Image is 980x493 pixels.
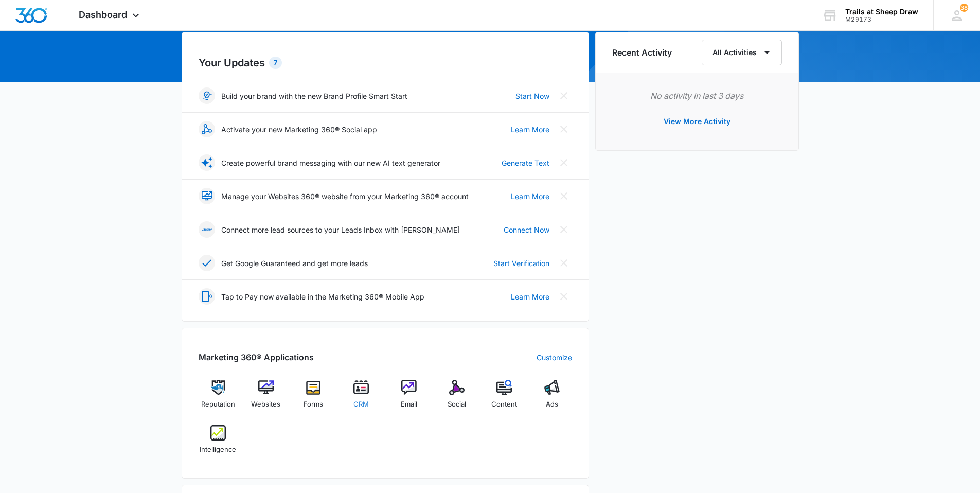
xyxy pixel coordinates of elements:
div: account name [845,8,918,16]
button: Close [556,255,572,271]
a: Email [389,380,429,417]
button: Close [556,121,572,137]
p: Manage your Websites 360® website from your Marketing 360® account [221,191,469,202]
p: No activity in last 3 days [612,90,782,102]
a: Forms [294,380,333,417]
p: Activate your new Marketing 360® Social app [221,124,377,135]
a: Learn More [511,191,549,202]
a: Content [485,380,524,417]
span: 38 [960,4,968,12]
a: CRM [342,380,381,417]
h2: Marketing 360® Applications [199,351,314,363]
h6: Recent Activity [612,46,672,59]
a: Generate Text [502,157,549,168]
button: Close [556,154,572,171]
span: Dashboard [79,9,127,20]
button: Close [556,188,572,204]
span: Intelligence [200,445,236,455]
a: Learn More [511,291,549,302]
p: Connect more lead sources to your Leads Inbox with [PERSON_NAME] [221,224,460,235]
span: Reputation [201,399,235,410]
p: Tap to Pay now available in the Marketing 360® Mobile App [221,291,424,302]
button: Close [556,87,572,104]
a: Customize [537,352,572,363]
h2: Your Updates [199,55,572,71]
span: Ads [546,399,558,410]
a: Connect Now [504,224,549,235]
span: Forms [304,399,323,410]
a: Reputation [199,380,238,417]
a: Start Verification [493,258,549,269]
div: 7 [269,57,282,69]
p: Create powerful brand messaging with our new AI text generator [221,157,440,168]
span: Content [491,399,517,410]
a: Learn More [511,124,549,135]
p: Get Google Guaranteed and get more leads [221,258,368,269]
a: Intelligence [199,425,238,462]
span: Websites [251,399,280,410]
a: Social [437,380,476,417]
button: All Activities [702,40,782,65]
div: notifications count [960,4,968,12]
span: Social [448,399,466,410]
a: Ads [532,380,572,417]
a: Start Now [515,91,549,101]
button: Close [556,221,572,238]
span: CRM [353,399,369,410]
button: View More Activity [653,109,741,134]
span: Email [401,399,417,410]
button: Close [556,288,572,305]
p: Build your brand with the new Brand Profile Smart Start [221,91,407,101]
a: Websites [246,380,286,417]
div: account id [845,16,918,23]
